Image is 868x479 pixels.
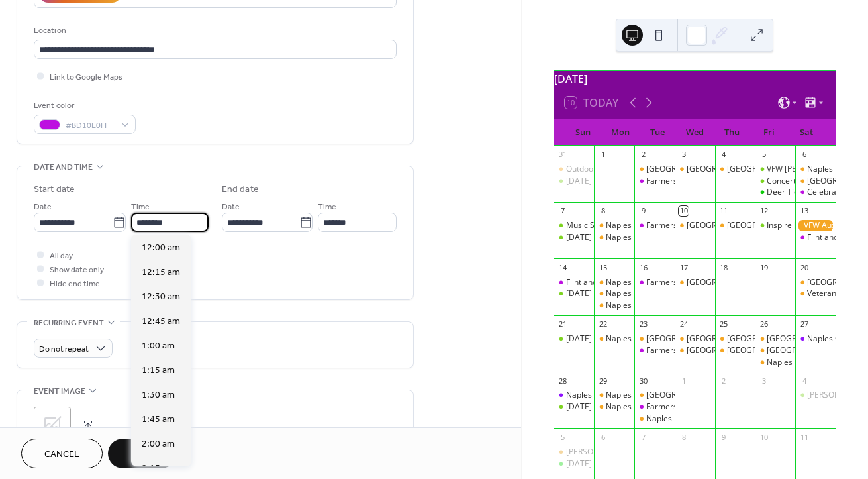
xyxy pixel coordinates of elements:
[755,187,795,198] div: Deer Tick wsg/Gymshorts
[679,262,689,272] div: 17
[594,300,634,311] div: Naples Library - Book Club
[679,376,689,386] div: 1
[679,432,689,442] div: 8
[634,164,675,175] div: Naples Library - Senior Social Hr
[566,458,744,470] div: [DATE] Social Happy Hr w/ Cap [PERSON_NAME]
[646,277,706,288] div: Farmers Market
[646,220,706,231] div: Farmers Market
[554,277,595,288] div: Flint and Steel Fall Fest - Hospeace House
[554,288,595,299] div: Sunday Social Happy Hour w/ Ric Robertson and Aaron Lipp
[799,262,809,272] div: 20
[602,119,639,146] div: Mon
[34,183,75,197] div: Start date
[675,277,715,288] div: Naples Library - Mahjong
[566,164,617,175] div: Outdoor Yoga
[687,164,862,175] div: [GEOGRAPHIC_DATA] - Community Garden Day
[675,220,715,231] div: Naples Library - Mahjong
[50,263,104,277] span: Show date only
[34,316,104,330] span: Recurring event
[598,376,608,386] div: 29
[727,345,859,356] div: [GEOGRAPHIC_DATA] - Gentle Yoga
[759,319,769,329] div: 26
[795,220,836,231] div: VFW Auxiliary Fishing Tournament
[687,345,845,356] div: [GEOGRAPHIC_DATA] - Grape Walk History
[638,376,648,386] div: 30
[675,333,715,345] div: Naples Library - Mahjong
[142,241,180,255] span: 12:00 am
[634,176,675,187] div: Farmers Market
[755,176,795,187] div: Concert in the Pines
[554,232,595,243] div: Sunday Social Happy Hr w/ Jackson Cavalier
[755,220,795,231] div: Inspire Moore Winery - LIVE MUSIC
[558,262,568,272] div: 14
[719,206,729,216] div: 11
[554,447,595,458] div: Hunt Hollow 5K
[634,220,675,231] div: Farmers Market
[755,333,795,345] div: Naples Library - Grape Tasting
[34,384,85,398] span: Event image
[34,200,52,214] span: Date
[142,315,180,329] span: 12:45 am
[594,401,634,413] div: Naples Library - Stroke Prevention Presentation
[634,345,675,356] div: Farmers Market
[795,277,836,288] div: Naples Library - Plant Share
[788,119,825,146] div: Sat
[554,458,595,470] div: Sunday Social Happy Hr w/ Cap Cooke
[767,187,861,198] div: Deer Tick wsg/Gymshorts
[679,206,689,216] div: 10
[606,333,706,345] div: Naples Library - Chair Yoga
[751,119,788,146] div: Fri
[715,164,755,175] div: Naples Library - Gentle Yoga
[554,71,836,87] div: [DATE]
[554,401,595,413] div: Sunday Social Happy Hr w/ Cammy Enaharo
[795,176,836,187] div: Naples Library - Death Cafe
[34,407,71,444] div: ;
[558,319,568,329] div: 21
[594,390,634,401] div: Naples Library - Chair Yoga
[767,176,840,187] div: Concert in the Pines
[21,439,103,468] a: Cancel
[713,119,750,146] div: Thu
[598,262,608,272] div: 15
[142,388,175,402] span: 1:30 am
[566,277,719,288] div: Flint and Steel Fall Fest - Hospeace House
[606,390,706,401] div: Naples Library - Chair Yoga
[594,288,634,299] div: Naples Library - Youth Corps Makers Market Info Session
[142,462,175,476] span: 2:15 am
[554,164,595,175] div: Outdoor Yoga
[142,290,180,304] span: 12:30 am
[566,447,667,458] div: [PERSON_NAME] Hollow 5K
[755,345,795,356] div: Naples Library - PreK Story Time
[795,187,836,198] div: Celebrate Naples
[634,333,675,345] div: Naples Library - Senior Social Hr
[606,288,816,299] div: Naples Library - Youth Corps Makers Market Info Session
[675,345,715,356] div: Naples Library - Grape Walk History
[676,119,713,146] div: Wed
[558,150,568,160] div: 31
[687,333,853,345] div: [GEOGRAPHIC_DATA] - [GEOGRAPHIC_DATA]
[638,319,648,329] div: 23
[719,432,729,442] div: 9
[638,262,648,272] div: 16
[719,376,729,386] div: 2
[566,390,647,401] div: Naples Grape Festival
[799,206,809,216] div: 13
[727,220,859,231] div: [GEOGRAPHIC_DATA] - Gentle Yoga
[727,164,859,175] div: [GEOGRAPHIC_DATA] - Gentle Yoga
[675,164,715,175] div: Naples Library - Community Garden Day
[719,262,729,272] div: 18
[759,262,769,272] div: 19
[606,300,703,311] div: Naples Library - Book Club
[594,232,634,243] div: Naples Pop Up Pantry
[634,277,675,288] div: Farmers Market
[719,319,729,329] div: 25
[131,200,150,214] span: Time
[759,376,769,386] div: 3
[687,220,853,231] div: [GEOGRAPHIC_DATA] - [GEOGRAPHIC_DATA]
[638,432,648,442] div: 7
[606,277,706,288] div: Naples Library - Chair Yoga
[638,150,648,160] div: 2
[142,437,175,451] span: 2:00 am
[566,401,728,413] div: [DATE] Social Happy Hr w/ [PERSON_NAME]
[66,119,115,133] span: #BD10E0FF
